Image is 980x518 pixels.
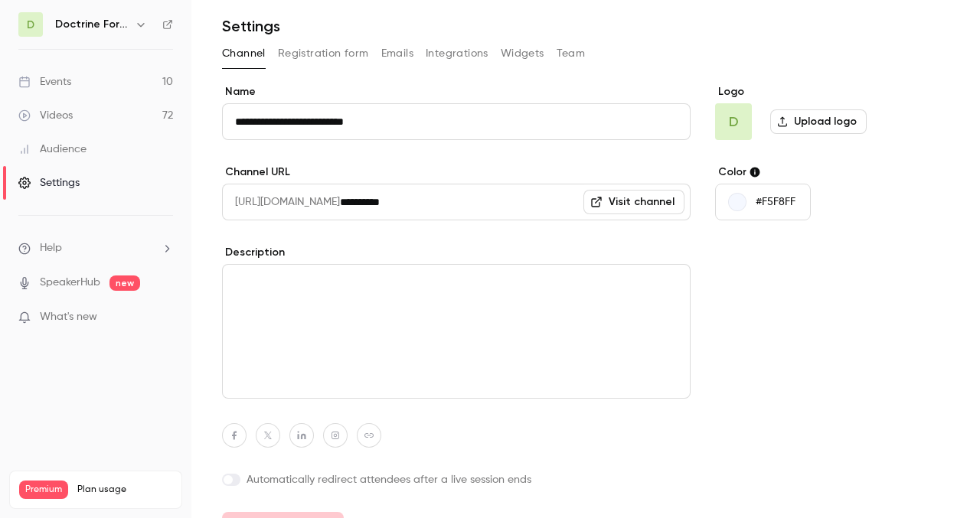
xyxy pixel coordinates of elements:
[18,175,80,191] div: Settings
[40,309,97,325] span: What's new
[222,472,691,487] label: Automatically redirect attendees after a live session ends
[715,84,949,140] section: Logo
[77,484,172,496] span: Plan usage
[19,481,68,499] span: Premium
[222,245,691,260] label: Description
[222,184,340,220] span: [URL][DOMAIN_NAME]
[18,74,71,90] div: Events
[426,41,488,66] button: Integrations
[109,275,140,291] span: new
[18,240,173,256] li: help-dropdown-opener
[18,142,87,157] div: Audience
[756,194,795,210] p: #F5F8FF
[40,240,62,256] span: Help
[55,17,129,32] h6: Doctrine Formation Corporate
[715,165,949,180] label: Color
[18,108,73,123] div: Videos
[222,84,691,99] label: Name
[27,17,34,33] span: D
[222,17,280,35] h1: Settings
[222,165,691,180] label: Channel URL
[278,41,369,66] button: Registration form
[715,84,949,99] label: Logo
[583,190,684,214] a: Visit channel
[222,41,266,66] button: Channel
[381,41,413,66] button: Emails
[770,109,867,134] label: Upload logo
[557,41,586,66] button: Team
[155,311,173,324] iframe: Noticeable Trigger
[40,275,100,291] a: SpeakerHub
[729,112,739,132] span: D
[715,184,811,220] button: #F5F8FF
[501,41,544,66] button: Widgets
